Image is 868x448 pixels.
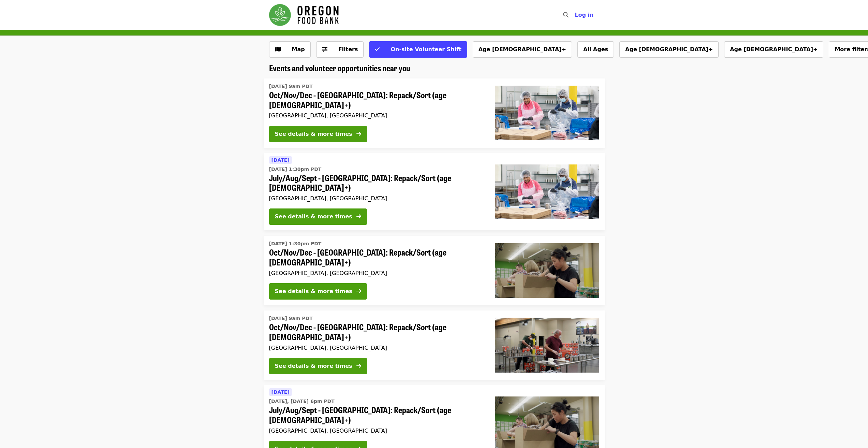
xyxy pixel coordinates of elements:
[369,41,467,58] button: On-site Volunteer Shift
[269,195,484,202] div: [GEOGRAPHIC_DATA], [GEOGRAPHIC_DATA]
[473,41,572,58] button: Age [DEMOGRAPHIC_DATA]+
[338,46,358,53] span: Filters
[269,428,484,434] div: [GEOGRAPHIC_DATA], [GEOGRAPHIC_DATA]
[264,310,605,380] a: See details for "Oct/Nov/Dec - Portland: Repack/Sort (age 16+)"
[495,318,599,372] img: Oct/Nov/Dec - Portland: Repack/Sort (age 16+) organized by Oregon Food Bank
[275,130,352,138] div: See details & more times
[292,46,305,53] span: Map
[356,213,361,220] i: arrow-right icon
[269,358,367,374] button: See details & more times
[271,157,290,163] span: [DATE]
[356,288,361,294] i: arrow-right icon
[269,345,484,351] div: [GEOGRAPHIC_DATA], [GEOGRAPHIC_DATA]
[575,12,593,18] span: Log in
[269,270,484,276] div: [GEOGRAPHIC_DATA], [GEOGRAPHIC_DATA]
[275,46,281,53] i: map icon
[269,322,484,342] span: Oct/Nov/Dec - [GEOGRAPHIC_DATA]: Repack/Sort (age [DEMOGRAPHIC_DATA]+)
[269,62,410,74] span: Events and volunteer opportunities near you
[356,131,361,137] i: arrow-right icon
[269,398,335,405] time: [DATE], [DATE] 6pm PDT
[269,315,313,322] time: [DATE] 9am PDT
[569,8,599,22] button: Log in
[391,46,461,53] span: On-site Volunteer Shift
[269,126,367,142] button: See details & more times
[269,83,313,90] time: [DATE] 9am PDT
[269,112,484,119] div: [GEOGRAPHIC_DATA], [GEOGRAPHIC_DATA]
[269,90,484,110] span: Oct/Nov/Dec - [GEOGRAPHIC_DATA]: Repack/Sort (age [DEMOGRAPHIC_DATA]+)
[269,247,484,267] span: Oct/Nov/Dec - [GEOGRAPHIC_DATA]: Repack/Sort (age [DEMOGRAPHIC_DATA]+)
[495,164,599,219] img: July/Aug/Sept - Beaverton: Repack/Sort (age 10+) organized by Oregon Food Bank
[269,173,484,193] span: July/Aug/Sept - [GEOGRAPHIC_DATA]: Repack/Sort (age [DEMOGRAPHIC_DATA]+)
[573,7,578,23] input: Search
[322,46,327,53] i: sliders-h icon
[563,12,569,18] i: search icon
[577,41,614,58] button: All Ages
[264,153,605,231] a: See details for "July/Aug/Sept - Beaverton: Repack/Sort (age 10+)"
[316,41,364,58] button: Filters (0 selected)
[269,41,311,58] button: Show map view
[264,78,605,148] a: See details for "Oct/Nov/Dec - Beaverton: Repack/Sort (age 10+)"
[269,405,484,425] span: July/Aug/Sept - [GEOGRAPHIC_DATA]: Repack/Sort (age [DEMOGRAPHIC_DATA]+)
[275,287,352,295] div: See details & more times
[269,240,322,247] time: [DATE] 1:30pm PDT
[269,166,322,173] time: [DATE] 1:30pm PDT
[264,236,605,305] a: See details for "Oct/Nov/Dec - Portland: Repack/Sort (age 8+)"
[619,41,719,58] button: Age [DEMOGRAPHIC_DATA]+
[275,362,352,370] div: See details & more times
[375,46,380,53] i: check icon
[356,363,361,369] i: arrow-right icon
[275,213,352,221] div: See details & more times
[495,86,599,140] img: Oct/Nov/Dec - Beaverton: Repack/Sort (age 10+) organized by Oregon Food Bank
[269,4,339,26] img: Oregon Food Bank - Home
[269,283,367,300] button: See details & more times
[495,243,599,298] img: Oct/Nov/Dec - Portland: Repack/Sort (age 8+) organized by Oregon Food Bank
[724,41,823,58] button: Age [DEMOGRAPHIC_DATA]+
[269,208,367,225] button: See details & more times
[271,389,290,395] span: [DATE]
